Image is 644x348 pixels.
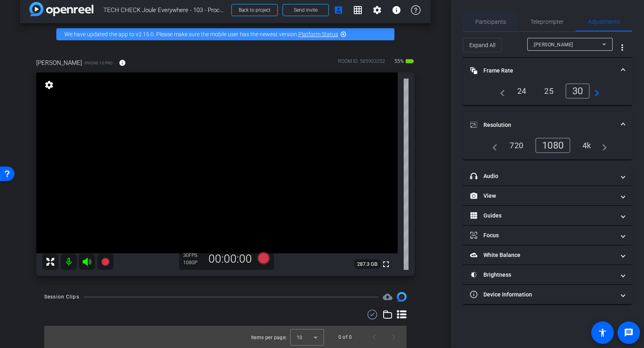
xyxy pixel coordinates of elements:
[405,56,415,66] mat-icon: battery_std
[463,83,632,105] div: Frame Rate
[470,211,615,220] mat-panel-title: Guides
[475,19,506,25] span: Participants
[372,5,382,15] mat-icon: settings
[393,55,405,68] span: 55%
[613,38,632,57] button: More Options for Adjustments Panel
[463,265,632,284] mat-expansion-panel-header: Brightness
[597,141,607,150] mat-icon: navigate_next
[470,172,615,180] mat-panel-title: Audio
[239,7,270,13] span: Back to project
[29,2,93,16] img: app-logo
[294,7,318,13] span: Send invite
[470,231,615,240] mat-panel-title: Focus
[463,186,632,205] mat-expansion-panel-header: View
[470,192,615,200] mat-panel-title: View
[470,66,615,75] mat-panel-title: Frame Rate
[381,259,391,269] mat-icon: fullscreen
[617,43,627,52] mat-icon: more_vert
[251,333,287,342] div: Items per page:
[43,80,55,90] mat-icon: settings
[463,166,632,186] mat-expansion-panel-header: Audio
[470,121,615,129] mat-panel-title: Resolution
[463,245,632,265] mat-expansion-panel-header: White Balance
[598,328,607,338] mat-icon: accessibility
[566,83,590,99] div: 30
[470,271,615,279] mat-panel-title: Brightness
[470,290,615,299] mat-panel-title: Device Information
[624,328,634,338] mat-icon: message
[590,86,599,96] mat-icon: navigate_next
[534,42,573,48] span: [PERSON_NAME]
[463,226,632,245] mat-expansion-panel-header: Focus
[463,138,632,159] div: Resolution
[56,28,394,40] div: We have updated the app to v2.15.0. Please make sure the mobile user has the newest version.
[298,31,338,37] a: Platform Status
[469,37,495,53] span: Expand All
[354,259,380,269] span: 287.3 GB
[463,58,632,83] mat-expansion-panel-header: Frame Rate
[203,252,257,266] div: 00:00:00
[504,139,529,152] div: 720
[84,60,113,66] span: iPhone 15 Pro
[103,2,227,18] span: TECH CHECK Joule Everywhere - 103 - Procurement.
[463,38,502,52] button: Expand All
[283,4,329,16] button: Send invite
[231,4,278,16] button: Back to project
[538,84,559,98] div: 25
[511,84,533,98] div: 24
[530,19,563,25] span: Teleprompter
[576,139,597,152] div: 4k
[340,31,347,37] mat-icon: highlight_off
[470,251,615,259] mat-panel-title: White Balance
[392,5,401,15] mat-icon: info
[338,58,385,69] div: ROOM ID: 585903252
[44,293,79,301] div: Session Clips
[383,292,392,302] span: Destinations for your clips
[339,333,352,341] div: 0 of 0
[588,19,620,25] span: Adjustments
[36,58,82,67] span: [PERSON_NAME]
[463,285,632,304] mat-expansion-panel-header: Device Information
[488,141,497,150] mat-icon: navigate_before
[463,206,632,225] mat-expansion-panel-header: Guides
[183,259,203,266] div: 1080P
[495,86,505,96] mat-icon: navigate_before
[383,292,392,302] mat-icon: cloud_upload
[463,112,632,138] mat-expansion-panel-header: Resolution
[334,5,343,15] mat-icon: account_box
[183,252,203,259] div: 30
[535,138,570,153] div: 1080
[365,327,384,347] button: Previous page
[353,5,363,15] mat-icon: grid_on
[119,59,126,66] mat-icon: info
[397,292,407,302] img: Session clips
[384,327,403,347] button: Next page
[189,253,197,258] span: FPS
